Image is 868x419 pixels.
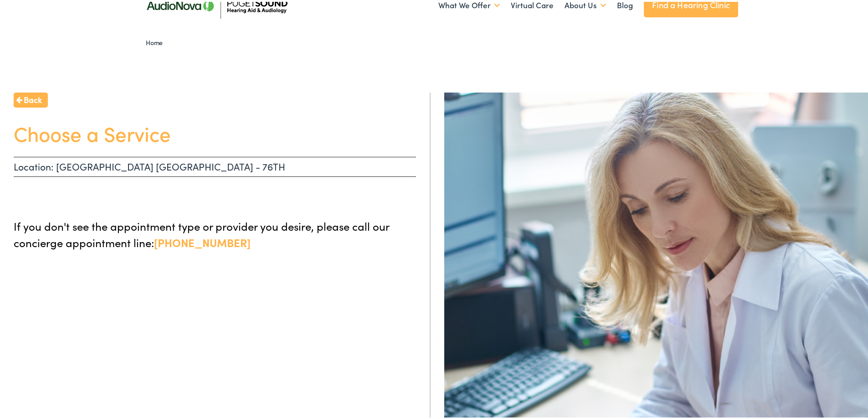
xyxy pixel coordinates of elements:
[14,155,416,175] p: Location: [GEOGRAPHIC_DATA] [GEOGRAPHIC_DATA] - 76TH
[14,216,416,249] p: If you don't see the appointment type or provider you desire, please call our concierge appointme...
[14,91,48,106] a: Back
[14,119,416,144] h1: Choose a Service
[24,92,42,104] span: Back
[146,36,167,45] a: Home
[154,233,251,248] a: [PHONE_NUMBER]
